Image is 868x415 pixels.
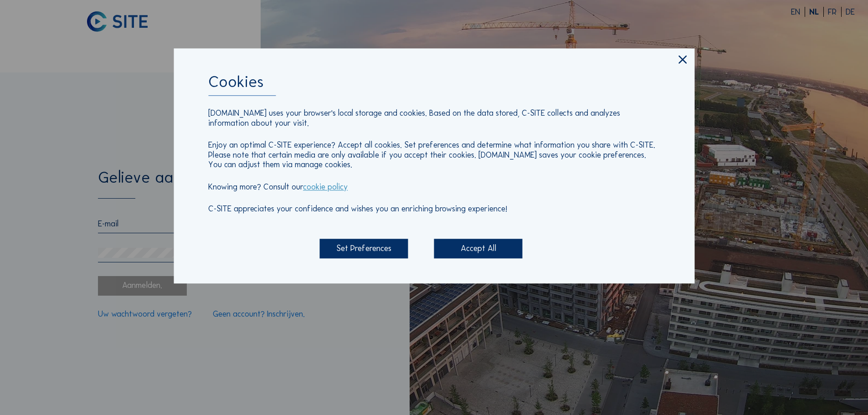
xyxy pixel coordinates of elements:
[303,182,348,192] a: cookie policy
[208,205,660,214] p: C-SITE appreciates your confidence and wishes you an enriching browsing experience!
[319,239,408,259] div: Set Preferences
[208,73,660,96] div: Cookies
[208,109,660,128] p: [DOMAIN_NAME] uses your browser's local storage and cookies. Based on the data stored, C-SITE col...
[208,141,660,170] p: Enjoy an optimal C-SITE experience? Accept all cookies. Set preferences and determine what inform...
[208,182,660,192] p: Knowing more? Consult our
[434,239,523,259] div: Accept All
